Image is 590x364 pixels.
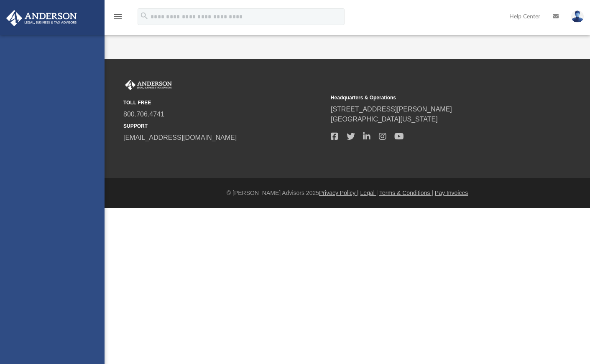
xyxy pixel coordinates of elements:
[4,10,79,26] img: Anderson Advisors Platinum Portal
[123,99,325,106] small: TOLL FREE
[113,16,123,22] a: menu
[113,12,123,22] i: menu
[379,190,433,196] a: Terms & Conditions |
[123,122,325,130] small: SUPPORT
[140,11,149,20] i: search
[123,111,164,118] a: 800.706.4741
[331,94,532,101] small: Headquarters & Operations
[319,190,359,196] a: Privacy Policy |
[571,10,584,23] img: User Pic
[360,190,378,196] a: Legal |
[123,80,174,91] img: Anderson Advisors Platinum Portal
[435,190,468,196] a: Pay Invoices
[123,134,237,141] a: [EMAIL_ADDRESS][DOMAIN_NAME]
[331,116,438,123] a: [GEOGRAPHIC_DATA][US_STATE]
[331,106,452,113] a: [STREET_ADDRESS][PERSON_NAME]
[105,189,590,197] div: © [PERSON_NAME] Advisors 2025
